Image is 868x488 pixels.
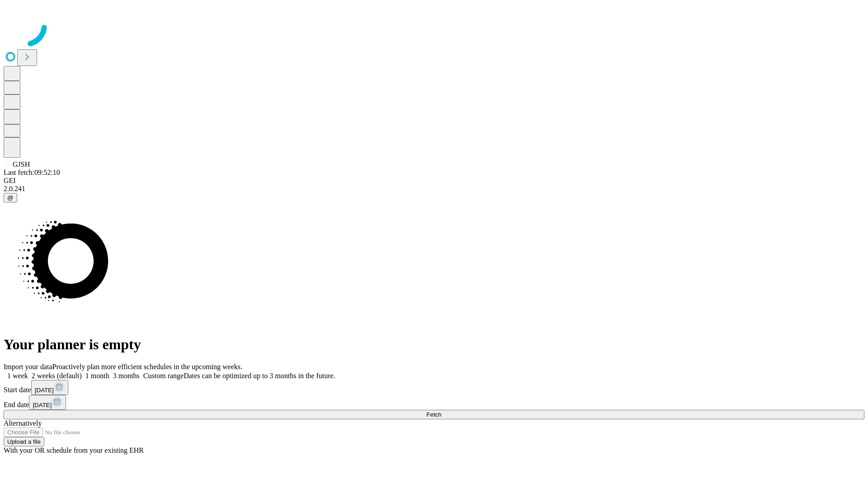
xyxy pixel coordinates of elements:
[4,380,864,395] div: Start date
[4,446,144,454] span: With your OR schedule from your existing EHR
[4,185,864,193] div: 2.0.241
[143,372,184,380] span: Custom range
[7,194,14,201] span: @
[29,395,66,410] button: [DATE]
[4,363,52,371] span: Import your data
[35,387,54,394] span: [DATE]
[4,437,44,446] button: Upload a file
[4,336,864,353] h1: Your planner is empty
[32,372,82,380] span: 2 weeks (default)
[4,395,864,410] div: End date
[33,402,52,408] span: [DATE]
[184,372,335,380] span: Dates can be optimized up to 3 months in the future.
[85,372,109,380] span: 1 month
[13,160,30,168] span: GJSH
[4,177,864,185] div: GEI
[7,372,28,380] span: 1 week
[113,372,140,380] span: 3 months
[4,419,42,427] span: Alternatively
[4,410,864,419] button: Fetch
[426,411,441,418] span: Fetch
[52,363,242,371] span: Proactively plan more efficient schedules in the upcoming weeks.
[4,169,60,176] span: Last fetch: 09:52:10
[31,380,68,395] button: [DATE]
[4,193,17,202] button: @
